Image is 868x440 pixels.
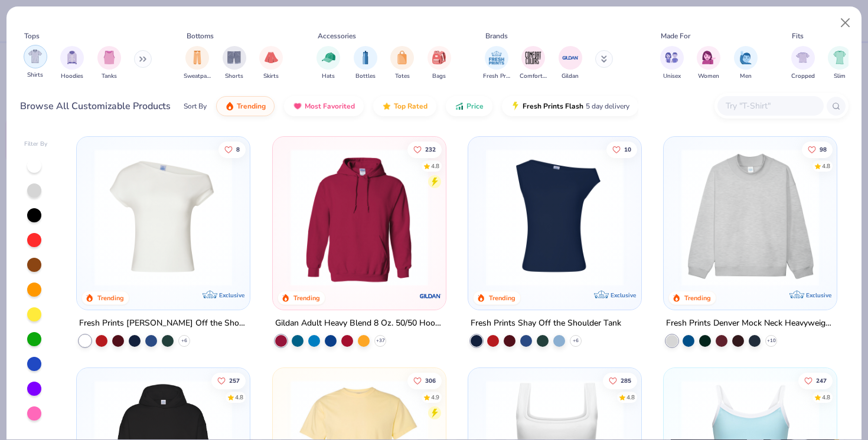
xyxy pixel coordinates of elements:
[211,373,246,389] button: Like
[425,146,435,152] span: 232
[833,51,846,64] img: Slim Image
[660,46,684,81] div: filter for Unisex
[61,72,83,81] span: Hoodies
[184,46,211,81] button: filter button
[828,46,851,81] div: filter for Slim
[791,46,815,81] div: filter for Cropped
[184,46,211,81] div: filter for Sweatpants
[227,51,241,64] img: Shorts Image
[236,146,240,152] span: 8
[355,72,376,81] span: Bottles
[665,51,678,64] img: Unisex Image
[702,51,716,64] img: Women Image
[471,316,621,331] div: Fresh Prints Shay Off the Shoulder Tank
[820,146,827,152] span: 98
[24,46,47,81] button: filter button
[822,393,830,402] div: 4.8
[520,46,547,81] div: filter for Comfort Colors
[603,373,637,389] button: Like
[586,100,629,113] span: 5 day delivery
[434,149,583,286] img: a164e800-7022-4571-a324-30c76f641635
[485,31,508,41] div: Brands
[428,46,451,81] button: filter button
[488,49,505,67] img: Fresh Prints Image
[791,72,815,81] span: Cropped
[524,49,542,67] img: Comfort Colors Image
[562,72,579,81] span: Gildan
[407,373,441,389] button: Like
[66,51,79,64] img: Hoodies Image
[606,141,637,157] button: Like
[376,337,384,344] span: + 37
[390,46,414,81] div: filter for Totes
[660,46,684,81] button: filter button
[480,149,629,286] img: 5716b33b-ee27-473a-ad8a-9b8687048459
[225,72,243,81] span: Shorts
[79,316,247,331] div: Fresh Prints [PERSON_NAME] Off the Shoulder Top
[322,72,335,81] span: Hats
[218,141,246,157] button: Like
[395,72,410,81] span: Totes
[235,393,243,402] div: 4.8
[483,46,510,81] button: filter button
[697,46,720,81] button: filter button
[97,46,121,81] button: filter button
[220,291,245,299] span: Exclusive
[725,99,815,113] input: Try "T-Shirt"
[430,393,439,402] div: 4.9
[520,46,547,81] button: filter button
[60,46,84,81] button: filter button
[316,46,340,81] button: filter button
[259,46,283,81] div: filter for Skirts
[502,96,638,116] button: Fresh Prints Flash5 day delivery
[354,46,377,81] div: filter for Bottles
[523,101,583,111] span: Fresh Prints Flash
[432,51,445,64] img: Bags Image
[562,49,579,67] img: Gildan Image
[559,46,582,81] div: filter for Gildan
[24,140,48,149] div: Filter By
[798,373,833,389] button: Like
[626,393,635,402] div: 4.8
[223,46,246,81] button: filter button
[293,101,302,111] img: most_fav.gif
[511,101,520,111] img: flash.gif
[573,337,579,344] span: + 6
[284,96,364,116] button: Most Favorited
[828,46,851,81] button: filter button
[223,46,246,81] div: filter for Shorts
[767,337,776,344] span: + 10
[430,162,439,170] div: 4.8
[734,46,758,81] div: filter for Men
[834,12,857,34] button: Close
[229,378,240,384] span: 257
[24,31,40,41] div: Tops
[89,149,238,286] img: a1c94bf0-cbc2-4c5c-96ec-cab3b8502a7f
[621,378,631,384] span: 285
[27,71,43,80] span: Shirts
[425,378,435,384] span: 306
[396,51,409,64] img: Totes Image
[796,51,810,64] img: Cropped Image
[305,101,355,111] span: Most Favorited
[24,45,47,80] div: filter for Shirts
[734,46,758,81] button: filter button
[237,101,266,111] span: Trending
[184,101,207,111] div: Sort By
[60,46,84,81] div: filter for Hoodies
[419,284,442,308] img: Gildan logo
[184,72,211,81] span: Sweatpants
[20,99,171,113] div: Browse All Customizable Products
[259,46,283,81] button: filter button
[834,72,846,81] span: Slim
[624,146,631,152] span: 10
[739,51,752,64] img: Men Image
[354,46,377,81] button: filter button
[792,31,804,41] div: Fits
[661,31,690,41] div: Made For
[611,291,636,299] span: Exclusive
[791,46,815,81] button: filter button
[559,46,582,81] button: filter button
[28,50,42,63] img: Shirts Image
[382,101,391,111] img: TopRated.gif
